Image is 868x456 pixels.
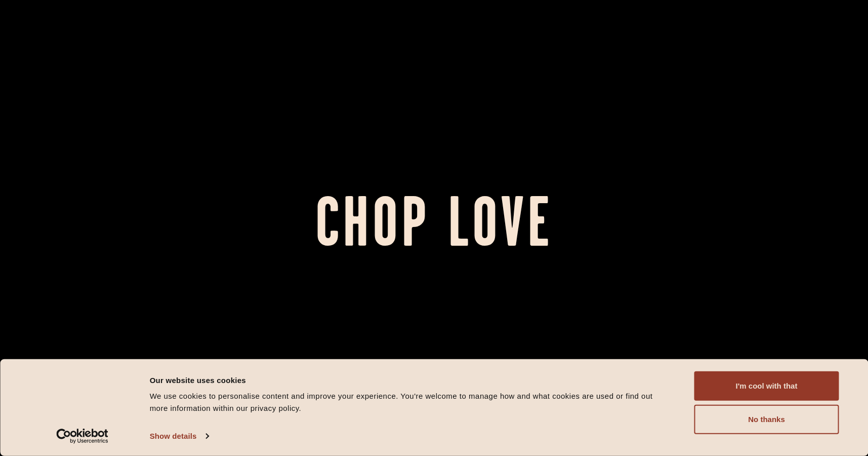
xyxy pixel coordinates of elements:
[694,371,839,401] button: I'm cool with that
[150,390,672,414] div: We use cookies to personalise content and improve your experience. You're welcome to manage how a...
[150,429,209,444] a: Show details
[150,374,672,386] div: Our website uses cookies
[694,405,839,434] button: No thanks
[38,429,127,444] a: Usercentrics Cookiebot - opens in a new window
